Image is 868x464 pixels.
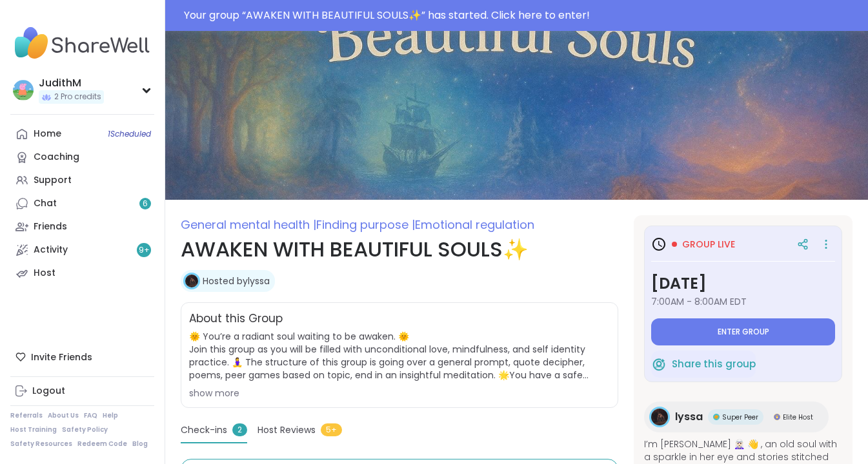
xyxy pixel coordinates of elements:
[143,198,148,209] span: 6
[34,244,68,256] div: Activity
[84,411,97,420] a: FAQ
[34,174,72,187] div: Support
[10,122,154,146] a: Home1Scheduled
[651,356,667,372] img: ShareWell Logomark
[10,169,154,192] a: Support
[181,234,618,265] h1: AWAKEN WITH BEAUTIFUL SOULS✨
[651,295,835,308] span: 7:00AM - 8:00AM EDT
[185,275,198,287] img: lyssa
[651,318,835,345] button: Enter group
[62,425,108,434] a: Safety Policy
[10,345,154,369] div: Invite Friends
[165,31,868,200] img: AWAKEN WITH BEAUTIFUL SOULS✨ cover image
[181,217,316,233] span: General mental health |
[10,411,43,420] a: Referrals
[39,76,104,90] div: JudithM
[34,197,57,210] div: Chat
[203,275,270,287] a: Hosted bylyssa
[415,217,534,233] span: Emotional regulation
[189,311,283,327] h2: About this Group
[32,385,65,398] div: Logout
[783,412,813,422] span: Elite Host
[34,151,79,164] div: Coaching
[48,411,79,420] a: About Us
[139,245,150,256] span: 9 +
[184,8,860,23] div: Your group “ AWAKEN WITH BEAUTIFUL SOULS✨ ” has started. Click here to enter!
[189,330,610,382] span: 🌞 You’re a radiant soul waiting to be awaken. 🌞 Join this group as you will be filled with uncond...
[181,423,227,437] span: Check-ins
[10,425,57,434] a: Host Training
[10,380,154,403] a: Logout
[54,92,101,102] span: 2 Pro credits
[10,440,72,449] a: Safety Resources
[651,409,668,425] img: lyssa
[321,423,342,436] span: 5+
[774,414,780,420] img: Elite Host
[682,238,735,251] span: Group live
[132,440,148,449] a: Blog
[10,215,154,238] a: Friends
[77,440,127,449] a: Redeem Code
[722,412,758,422] span: Super Peer
[713,414,720,420] img: Super Peer
[257,423,316,437] span: Host Reviews
[718,327,769,337] span: Enter group
[34,267,56,280] div: Host
[103,411,118,420] a: Help
[189,387,610,400] div: show more
[34,128,61,140] div: Home
[34,220,67,233] div: Friends
[672,357,756,372] span: Share this group
[651,351,756,378] button: Share this group
[675,409,703,425] span: lyssa
[10,238,154,262] a: Activity9+
[10,21,154,66] img: ShareWell Nav Logo
[13,80,34,101] img: JudithM
[651,272,835,295] h3: [DATE]
[10,262,154,285] a: Host
[232,423,247,436] span: 2
[10,146,154,169] a: Coaching
[316,217,415,233] span: Finding purpose |
[644,401,829,432] a: lyssalyssaSuper PeerSuper PeerElite HostElite Host
[108,129,151,139] span: 1 Scheduled
[10,192,154,215] a: Chat6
